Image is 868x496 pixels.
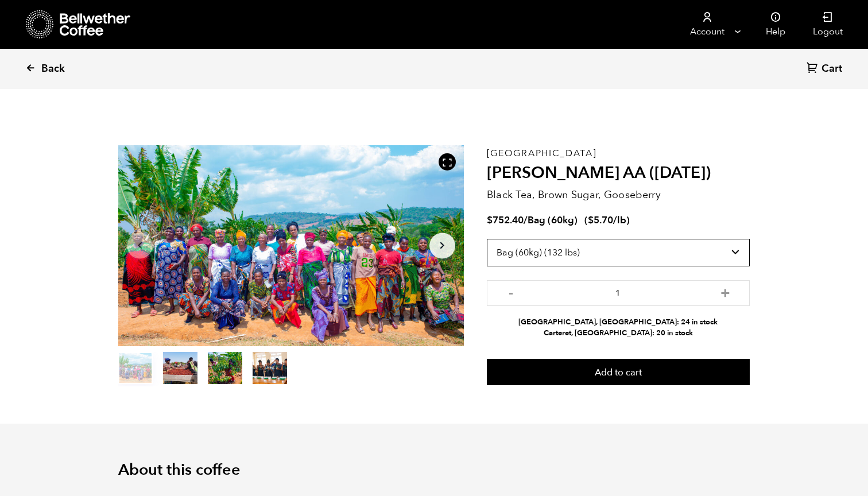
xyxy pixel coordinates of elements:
[487,359,750,385] button: Add to cart
[118,461,750,479] h2: About this coffee
[487,214,493,227] span: $
[613,214,626,227] span: /lb
[718,286,733,297] button: +
[528,214,578,227] span: Bag (60kg)
[487,214,524,227] bdi: 752.40
[487,328,750,339] li: Carteret, [GEOGRAPHIC_DATA]: 20 in stock
[487,164,750,183] h2: [PERSON_NAME] AA ([DATE])
[807,61,845,77] a: Cart
[41,62,65,76] span: Back
[487,317,750,328] li: [GEOGRAPHIC_DATA], [GEOGRAPHIC_DATA]: 24 in stock
[588,214,594,227] span: $
[584,214,630,227] span: ( )
[524,214,528,227] span: /
[821,62,842,76] span: Cart
[504,286,518,297] button: -
[588,214,613,227] bdi: 5.70
[487,187,750,203] p: Black Tea, Brown Sugar, Gooseberry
